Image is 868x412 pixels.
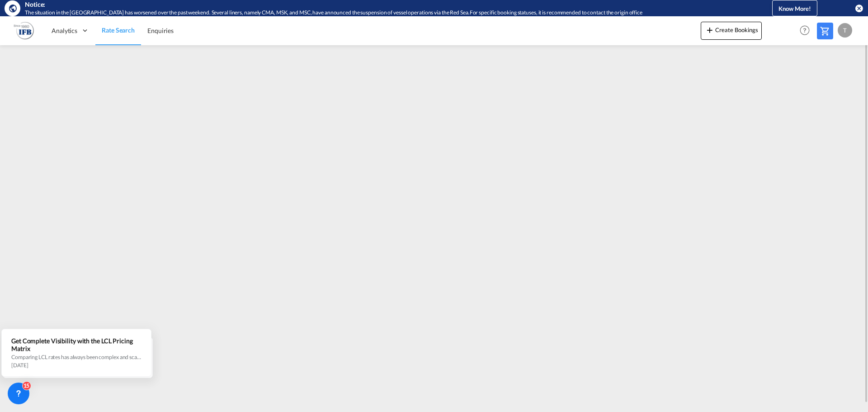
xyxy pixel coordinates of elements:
[147,27,174,34] span: Enquiries
[704,24,715,35] md-icon: icon-plus 400-fg
[797,23,817,39] div: Help
[102,26,135,34] span: Rate Search
[95,16,141,45] a: Rate Search
[838,23,852,38] div: T
[8,4,17,13] md-icon: icon-earth
[52,26,77,35] span: Analytics
[854,4,863,13] button: icon-close-circle
[141,16,180,45] a: Enquiries
[797,23,812,38] span: Help
[45,16,95,45] div: Analytics
[701,22,762,40] button: icon-plus 400-fgCreate Bookings
[25,9,735,17] div: The situation in the Red Sea has worsened over the past weekend. Several liners, namely CMA, MSK,...
[14,20,34,41] img: b628ab10256c11eeb52753acbc15d091.png
[778,5,811,12] span: Know More!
